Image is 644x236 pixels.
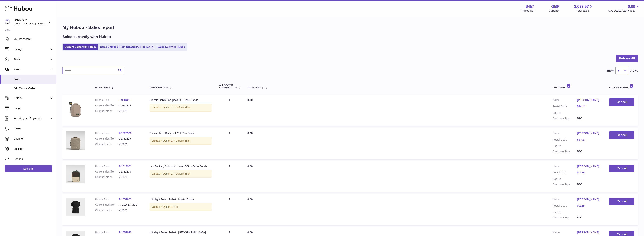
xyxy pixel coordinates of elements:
[577,131,602,135] a: [PERSON_NAME]
[549,9,560,13] div: Currency
[119,104,142,107] dd: CZ082408
[119,175,142,179] dd: #78380
[150,170,212,178] div: Variation:
[5,165,52,172] a: Log out
[14,47,49,51] span: Listings
[150,165,212,168] div: Lux Packing Cube - Medium - 5.5L - Cebu Sands
[150,98,212,102] div: Classic Cabin Backpack 28L Cebu Sands
[150,231,212,234] div: Ultralight Travel T-shirt - [GEOGRAPHIC_DATA]
[608,9,639,13] span: AVAILABLE Stock Total
[119,137,142,141] dd: CZ332419
[577,138,602,141] a: 59-424
[150,86,165,89] span: Description
[150,104,212,112] div: Variation:
[95,203,119,207] dt: Current identifier
[66,131,85,150] img: CLASSIC-TECH-2024-ZEN-GARDEN-FRONT.jpg
[95,142,119,146] dt: Channel order
[66,198,85,216] img: TSHIRT_SIZE_L_Model_54_Absolute_Black_FRONT_625b863b-96a3-4dae-8d57-ce1dd6bc42fe.jpg
[215,161,244,192] td: 1
[247,198,253,201] span: 0.00
[553,231,577,235] dt: Name
[163,172,190,175] span: Option 1 = Default Title;
[577,171,602,174] a: 00128
[215,95,244,126] td: 1
[577,231,602,234] a: [PERSON_NAME]
[628,4,635,9] span: 0.00
[95,165,119,168] dt: Huboo P no
[14,147,53,151] span: Settings
[119,109,142,113] dd: #78381
[553,210,577,214] dt: User Id
[609,84,634,89] div: Action / Status
[150,198,212,201] div: Ultralight Travel T-shirt - Mystic Green
[14,127,53,130] span: Cases
[62,34,111,39] h2: Sales currently with Huboo
[95,137,119,141] dt: Current identifier
[576,9,593,13] span: Total sales
[553,165,577,169] dt: Name
[247,231,253,234] span: 0.00
[577,216,602,219] dd: B2C
[14,87,53,90] span: Add Manual Order
[553,131,577,136] dt: Name
[553,84,602,89] div: Customer
[66,165,85,183] img: LUX-SIZE-M-CEBU-SAND-FRONT.jpg
[119,170,142,173] dd: CZ382408
[553,98,577,103] dt: Name
[608,4,639,13] a: 0.00 AVAILABLE Stock Total
[119,99,130,102] a: P-988428
[119,203,142,207] dd: AT012513-MED
[577,198,602,201] a: [PERSON_NAME]
[95,104,119,107] dt: Current identifier
[577,183,602,186] dd: B2C
[215,128,244,159] td: 1
[609,131,634,139] button: Cancel
[62,24,638,31] h1: My Huboo - Sales report
[574,4,589,9] span: 3,033.57
[247,86,261,89] span: Total paid
[574,4,593,13] a: 3,033.57 Total sales
[63,44,98,50] a: Current Sales with Huboo
[95,209,119,212] dt: Channel order
[553,138,577,142] dt: Postal Code
[95,86,110,89] span: Huboo P no
[119,209,142,212] dd: #78380
[95,231,119,234] dt: Huboo P no
[577,117,602,120] dd: B2C
[95,170,119,173] dt: Current identifier
[14,58,49,61] span: Stock
[119,165,132,168] a: P-1019981
[553,198,577,202] dt: Name
[95,109,119,113] dt: Channel order
[577,150,602,153] dd: B2C
[553,216,577,219] dt: Customer Type
[607,69,614,73] label: Show
[553,204,577,209] dt: Postal Code
[150,137,212,145] div: Variation:
[553,183,577,186] dt: Customer Type
[609,198,634,205] button: Cancel
[119,198,132,201] a: P-1051033
[553,105,577,109] dt: Postal Code
[95,175,119,179] dt: Channel order
[95,131,119,135] dt: Huboo P no
[119,142,142,146] dd: #78381
[14,96,49,100] span: Orders
[14,77,53,81] span: Sales
[14,68,49,71] span: Sales
[247,132,253,135] span: 0.00
[119,132,132,135] a: P-1020309
[163,205,178,208] span: Option 1 = M;
[150,131,212,135] div: Classic Tech Backpack 28L Zen Garden
[609,165,634,172] button: Cancel
[5,19,10,25] img: internalAdmin-8457@internal.huboo.com
[247,99,253,102] span: 0.00
[553,150,577,153] dt: Customer Type
[14,37,53,41] span: My Dashboard
[156,44,186,50] a: Sales Not With Huboo
[553,117,577,120] dt: Customer Type
[553,144,577,148] dt: User Id
[14,18,48,25] div: Cabin Zero
[215,194,244,225] td: 1
[66,98,85,117] img: CLASSIC28L-cebu-sands-FRONT_84ae9e40-c4f2-4649-bfa3-ae984e4fdef1.jpg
